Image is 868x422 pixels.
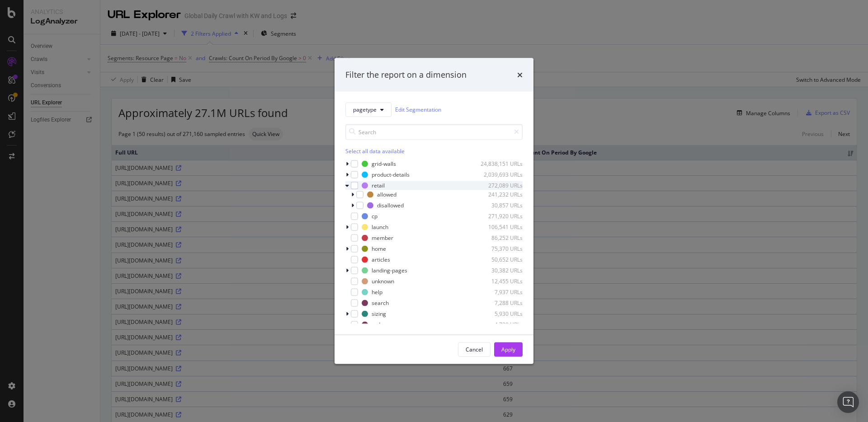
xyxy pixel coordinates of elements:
div: Cancel [466,346,483,353]
div: home [372,245,386,253]
button: Apply [494,342,523,356]
div: 2,039,693 URLs [478,171,523,178]
div: search [372,299,389,307]
div: Open Intercom Messenger [837,391,859,413]
div: 30,382 URLs [478,267,523,274]
div: Filter the report on a dimension [345,69,467,81]
div: 30,857 URLs [478,202,523,209]
a: Edit Segmentation [395,105,441,114]
div: modal [335,58,533,364]
div: cp [372,212,377,220]
div: times [517,69,523,81]
div: articles [372,256,390,263]
div: orders [372,321,388,328]
div: landing-pages [372,267,407,274]
div: Select all data available [345,147,523,155]
div: member [372,234,393,242]
div: allowed [377,191,396,198]
div: 241,232 URLs [478,191,523,198]
div: disallowed [377,202,404,209]
div: product-details [372,171,410,178]
div: 7,937 URLs [478,288,523,296]
div: 4,720 URLs [478,321,523,328]
div: Apply [501,346,515,353]
input: Search [345,124,523,140]
div: 86,252 URLs [478,234,523,242]
div: retail [372,182,385,189]
div: unknown [372,277,394,285]
div: 271,920 URLs [478,212,523,220]
div: sizing [372,310,386,318]
div: 7,288 URLs [478,299,523,307]
div: launch [372,223,388,231]
button: pagetype [345,102,392,117]
div: 272,089 URLs [478,182,523,189]
div: 106,541 URLs [478,223,523,231]
div: 50,652 URLs [478,256,523,263]
div: 5,930 URLs [478,310,523,318]
span: pagetype [353,106,377,113]
div: 75,370 URLs [478,245,523,253]
div: grid-walls [372,160,396,168]
div: help [372,288,382,296]
div: 24,838,151 URLs [478,160,523,168]
div: 12,455 URLs [478,277,523,285]
button: Cancel [458,342,491,356]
